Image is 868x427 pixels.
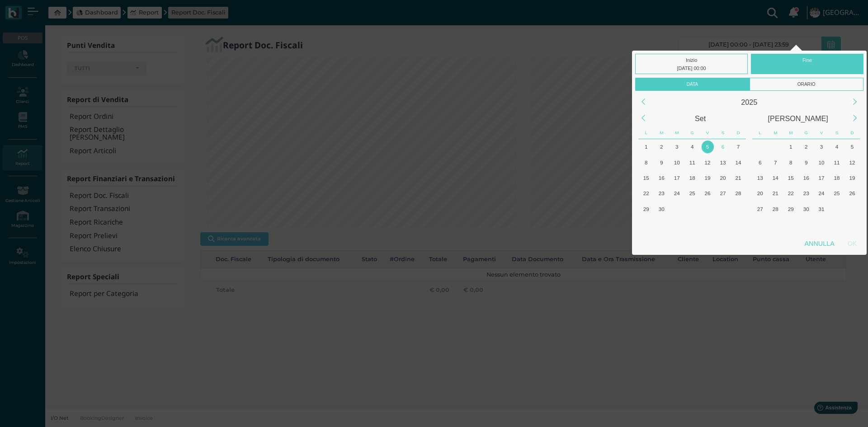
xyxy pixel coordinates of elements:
[634,92,653,112] div: Previous Year
[829,170,844,186] div: Sabato, Ottobre 18
[798,127,814,139] div: Giovedì
[651,110,749,127] div: Settembre
[731,186,746,201] div: Domenica, Settembre 28
[640,172,652,184] div: 15
[732,172,744,184] div: 21
[684,139,700,155] div: Giovedì, Settembre 4
[700,127,715,139] div: Venerdì
[749,110,847,127] div: Ottobre
[656,172,668,184] div: 16
[845,92,865,112] div: Next Year
[669,155,684,170] div: Mercoledì, Settembre 10
[715,217,731,232] div: Sabato, Ottobre 11
[635,78,749,91] div: Data
[846,172,858,184] div: 19
[654,170,669,186] div: Martedì, Settembre 16
[844,170,860,186] div: Domenica, Ottobre 19
[732,141,744,153] div: 7
[717,187,729,199] div: 27
[830,172,843,184] div: 18
[769,187,782,199] div: 21
[785,187,797,199] div: 22
[635,54,748,74] div: Inizio
[669,139,684,155] div: Mercoledì, Settembre 3
[638,170,654,186] div: Lunedì, Settembre 15
[816,187,828,199] div: 24
[816,172,828,184] div: 17
[669,170,684,186] div: Mercoledì, Settembre 17
[829,217,844,232] div: Sabato, Novembre 8
[752,186,768,201] div: Lunedì, Ottobre 20
[768,201,783,216] div: Martedì, Ottobre 28
[669,186,684,201] div: Mercoledì, Settembre 24
[846,141,858,153] div: 5
[846,156,858,169] div: 12
[700,186,715,201] div: Venerdì, Settembre 26
[671,187,683,199] div: 24
[752,139,768,155] div: Lunedì, Settembre 29
[814,155,829,170] div: Venerdì, Ottobre 10
[717,172,729,184] div: 20
[634,108,653,128] div: Previous Month
[715,170,731,186] div: Sabato, Settembre 20
[654,201,669,216] div: Martedì, Settembre 30
[700,155,715,170] div: Venerdì, Settembre 12
[768,217,783,232] div: Martedì, Novembre 4
[751,54,863,74] div: Fine
[671,141,683,153] div: 3
[684,217,700,232] div: Giovedì, Ottobre 9
[638,217,654,232] div: Lunedì, Ottobre 6
[845,108,865,128] div: Next Month
[700,170,715,186] div: Venerdì, Settembre 19
[829,127,844,139] div: Sabato
[814,170,829,186] div: Venerdì, Ottobre 17
[656,203,668,215] div: 30
[671,156,683,169] div: 10
[731,170,746,186] div: Domenica, Settembre 21
[785,156,797,169] div: 8
[731,139,746,155] div: Domenica, Settembre 7
[783,201,798,216] div: Mercoledì, Ottobre 29
[686,172,698,184] div: 18
[752,155,768,170] div: Lunedì, Ottobre 6
[768,139,783,155] div: Martedì, Settembre 30
[829,201,844,216] div: Sabato, Novembre 1
[785,172,797,184] div: 15
[732,156,744,169] div: 14
[783,186,798,201] div: Mercoledì, Ottobre 22
[684,155,700,170] div: Giovedì, Settembre 11
[814,217,829,232] div: Venerdì, Novembre 7
[798,201,814,216] div: Giovedì, Ottobre 30
[640,203,652,215] div: 29
[731,201,746,216] div: Domenica, Ottobre 5
[731,155,746,170] div: Domenica, Settembre 14
[702,141,714,153] div: 5
[830,141,843,153] div: 4
[671,172,683,184] div: 17
[731,217,746,232] div: Domenica, Ottobre 12
[656,141,668,153] div: 2
[715,127,731,139] div: Sabato
[656,156,668,169] div: 9
[844,186,860,201] div: Domenica, Ottobre 26
[654,155,669,170] div: Martedì, Settembre 9
[768,127,783,139] div: Martedì
[717,156,729,169] div: 13
[800,172,812,184] div: 16
[798,235,841,252] div: Annulla
[768,155,783,170] div: Martedì, Ottobre 7
[844,139,860,155] div: Domenica, Ottobre 5
[816,141,828,153] div: 3
[798,186,814,201] div: Giovedì, Ottobre 23
[844,127,860,139] div: Domenica
[830,187,843,199] div: 25
[785,141,797,153] div: 1
[656,187,668,199] div: 23
[800,141,812,153] div: 2
[768,170,783,186] div: Martedì, Ottobre 14
[769,203,782,215] div: 28
[638,155,654,170] div: Lunedì, Settembre 8
[684,201,700,216] div: Giovedì, Ottobre 2
[783,127,798,139] div: Mercoledì
[27,7,60,14] span: Assistenza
